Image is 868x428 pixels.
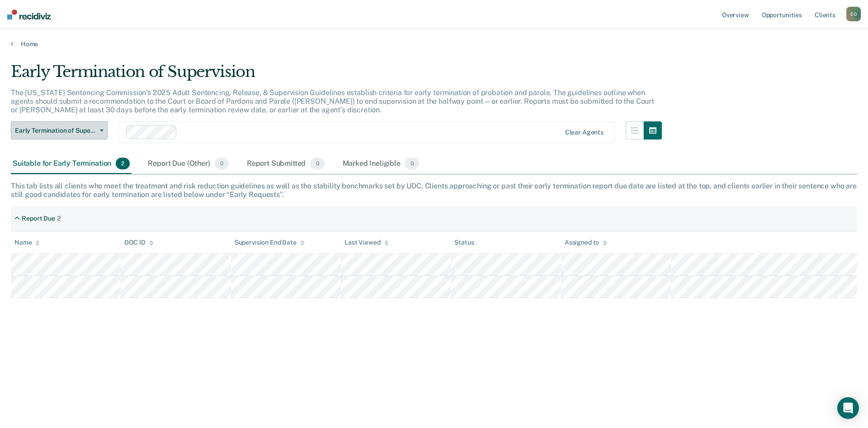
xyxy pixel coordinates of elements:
div: Assigned to [565,239,607,246]
div: This tab lists all clients who meet the treatment and risk reduction guidelines as well as the st... [11,182,857,199]
span: Early Termination of Supervision [15,127,96,135]
div: Name [14,239,40,246]
div: Report Due (Other)0 [146,154,230,174]
div: E O [846,7,861,21]
a: Home [11,40,857,48]
div: Last Viewed [344,239,388,246]
button: Early Termination of Supervision [11,121,108,139]
span: 0 [215,158,229,169]
div: Clear agents [565,129,604,136]
div: Marked Ineligible0 [341,154,421,174]
div: Report Due2 [11,211,64,226]
div: 2 [57,215,61,222]
span: 0 [310,158,324,169]
button: EO [846,7,861,21]
div: Report Due [22,215,55,222]
span: 0 [405,158,419,169]
div: Status [454,239,474,246]
span: 2 [116,158,130,169]
div: DOC ID [124,239,153,246]
div: Early Termination of Supervision [11,63,662,88]
p: The [US_STATE] Sentencing Commission’s 2025 Adult Sentencing, Release, & Supervision Guidelines e... [11,88,654,114]
div: Supervision End Date [235,239,305,246]
div: Open Intercom Messenger [837,397,859,419]
img: Recidiviz [7,10,51,19]
div: Report Submitted0 [245,154,326,174]
div: Suitable for Early Termination2 [11,154,132,174]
